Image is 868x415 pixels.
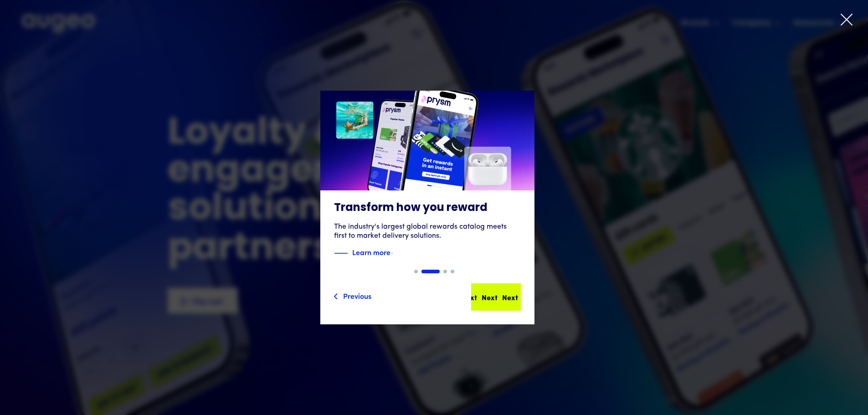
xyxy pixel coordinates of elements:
div: Show slide 2 of 4 [421,270,440,273]
div: Next [482,292,498,302]
div: Next [502,292,518,302]
a: Transform how you rewardThe industry's largest global rewards catalog meets first to market deliv... [320,91,534,270]
div: Show slide 3 of 4 [443,270,447,273]
div: Previous [343,290,371,301]
img: Blue text arrow [391,248,405,259]
div: Show slide 4 of 4 [451,270,454,273]
img: Blue decorative line [334,248,348,259]
h3: Transform how you reward [334,201,521,215]
div: The industry's largest global rewards catalog meets first to market delivery solutions. [334,222,521,241]
strong: Learn more [352,247,390,257]
a: NextNextNext [471,283,521,311]
div: Show slide 1 of 4 [414,270,418,273]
